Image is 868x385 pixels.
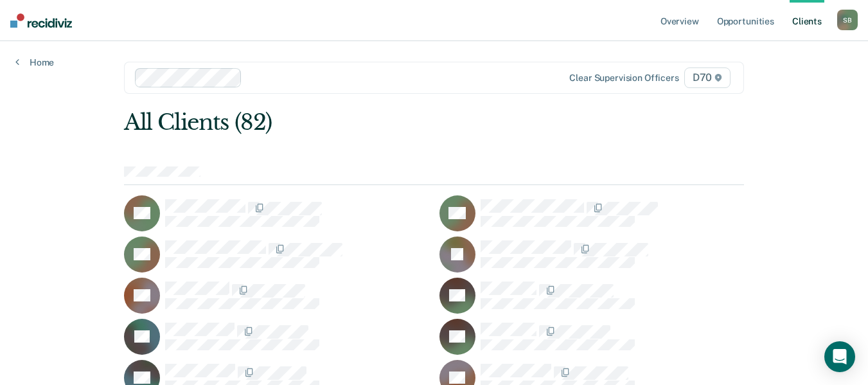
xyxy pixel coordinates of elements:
[124,109,620,136] div: All Clients (82)
[10,13,72,28] img: Recidiviz
[684,67,731,88] span: D70
[837,10,858,30] div: S B
[837,10,858,30] button: SB
[569,73,678,84] div: Clear supervision officers
[15,57,54,68] a: Home
[824,341,855,372] div: Open Intercom Messenger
